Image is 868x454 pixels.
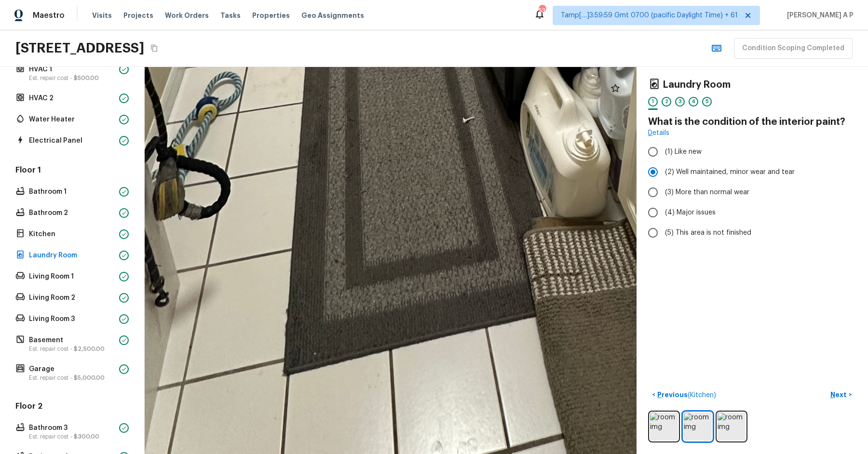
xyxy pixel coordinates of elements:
[648,116,856,128] h4: What is the condition of the interior paint?
[648,128,669,138] a: Details
[29,208,115,218] p: Bathroom 2
[92,11,112,20] span: Visits
[74,346,105,352] span: $2,500.00
[665,147,702,157] span: (1) Like new
[702,97,712,107] div: 5
[29,314,115,324] p: Living Room 3
[539,6,545,15] div: 530
[29,335,115,345] p: Basement
[29,251,115,260] p: Laundry Room
[14,165,131,177] h5: Floor 1
[665,187,749,197] span: (3) More than normal wear
[648,97,658,107] div: 1
[148,42,161,54] button: Copy Address
[783,11,854,20] span: [PERSON_NAME] A P
[33,11,65,20] span: Maestro
[650,413,678,441] img: room img
[252,11,290,20] span: Properties
[689,97,698,107] div: 4
[830,390,849,400] p: Next
[826,387,856,403] button: Next>
[29,293,115,303] p: Living Room 2
[662,97,671,107] div: 2
[301,11,364,20] span: Geo Assignments
[29,187,115,197] p: Bathroom 1
[663,79,731,91] h4: Laundry Room
[718,413,746,441] img: room img
[29,433,115,441] p: Est. repair cost -
[29,374,115,382] p: Est. repair cost -
[14,401,131,414] h5: Floor 2
[29,423,115,433] p: Bathroom 3
[655,390,716,400] p: Previous
[74,75,99,81] span: $500.00
[74,434,99,440] span: $300.00
[688,392,716,399] span: ( Kitchen )
[29,136,115,146] p: Electrical Panel
[165,11,209,20] span: Work Orders
[29,272,115,281] p: Living Room 1
[29,115,115,124] p: Water Heater
[29,345,115,353] p: Est. repair cost -
[123,11,153,20] span: Projects
[648,387,720,403] button: <Previous(Kitchen)
[29,364,115,374] p: Garage
[675,97,685,107] div: 3
[220,12,241,19] span: Tasks
[665,208,716,217] span: (4) Major issues
[665,228,751,238] span: (5) This area is not finished
[29,65,115,74] p: HVAC 1
[15,40,144,57] h2: [STREET_ADDRESS]
[29,93,115,103] p: HVAC 2
[29,229,115,239] p: Kitchen
[665,167,795,177] span: (2) Well maintained, minor wear and tear
[29,74,115,82] p: Est. repair cost -
[561,11,738,20] span: Tamp[…]3:59:59 Gmt 0700 (pacific Daylight Time) + 61
[74,375,105,381] span: $5,000.00
[684,413,712,441] img: room img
